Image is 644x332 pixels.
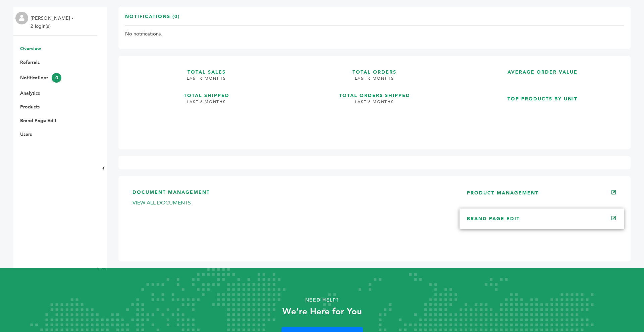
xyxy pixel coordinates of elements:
a: BRAND PAGE EDIT [467,216,520,222]
h4: LAST 6 MONTHS [125,99,288,110]
li: [PERSON_NAME] - 2 login(s) [31,14,75,30]
a: Brand Page Edit [20,117,56,124]
a: Analytics [20,90,40,96]
h3: TOTAL SHIPPED [125,86,288,99]
a: Users [20,131,32,138]
img: profile.png [15,12,28,24]
a: TOTAL ORDERS LAST 6 MONTHS TOTAL ORDERS SHIPPED LAST 6 MONTHS [293,63,456,137]
h3: DOCUMENT MANAGEMENT [132,189,447,199]
strong: We’re Here for You [282,306,362,318]
a: Products [20,104,40,110]
h4: LAST 6 MONTHS [293,76,456,86]
a: VIEW ALL DOCUMENTS [132,199,191,206]
h3: AVERAGE ORDER VALUE [461,63,624,76]
a: TOTAL SALES LAST 6 MONTHS TOTAL SHIPPED LAST 6 MONTHS [125,63,288,137]
a: Notifications0 [20,75,61,81]
a: TOP PRODUCTS BY UNIT [461,89,624,137]
h3: TOP PRODUCTS BY UNIT [461,89,624,102]
span: 0 [52,73,61,83]
a: Overview [20,46,41,52]
h3: Notifications (0) [125,13,180,25]
a: PRODUCT MANAGEMENT [467,190,539,196]
h3: TOTAL ORDERS [293,63,456,76]
h4: LAST 6 MONTHS [125,76,288,86]
p: Need Help? [32,295,612,305]
h4: LAST 6 MONTHS [293,99,456,110]
a: Referrals [20,59,40,66]
td: No notifications. [125,25,624,43]
a: AVERAGE ORDER VALUE [461,63,624,84]
h3: TOTAL SALES [125,63,288,76]
h3: TOTAL ORDERS SHIPPED [293,86,456,99]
